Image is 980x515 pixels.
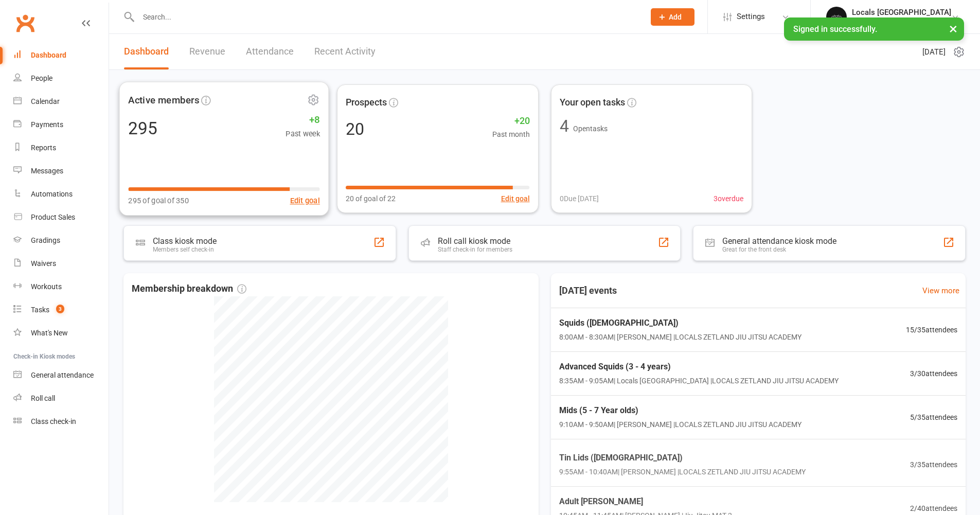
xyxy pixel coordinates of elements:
a: View more [922,285,959,297]
span: 3 overdue [714,193,743,204]
a: Roll call [13,387,109,410]
input: Search... [135,10,637,24]
div: Workouts [31,282,62,291]
div: Locals [GEOGRAPHIC_DATA] [852,8,951,17]
span: Open tasks [573,125,608,133]
span: 3 [56,305,64,313]
div: Great for the front desk [722,246,836,253]
div: Class kiosk mode [153,236,217,246]
div: People [31,74,52,82]
div: General attendance [31,371,94,379]
img: thumb_image1753173050.png [826,7,847,27]
span: 295 of goal of 350 [128,194,189,206]
span: 9:55AM - 10:40AM | [PERSON_NAME] | LOCALS ZETLAND JIU JITSU ACADEMY [559,466,806,477]
span: Past month [492,129,530,140]
div: Locals Jiu Jitsu Zetland [852,17,951,26]
span: Mids (5 - 7 Year olds) [559,404,801,417]
button: × [944,17,963,40]
span: 0 Due [DATE] [560,193,599,204]
a: Dashboard [124,34,169,69]
span: 2 / 40 attendees [910,503,957,514]
span: 3 / 35 attendees [910,459,957,470]
span: 20 of goal of 22 [346,193,396,204]
span: Your open tasks [560,95,625,110]
a: Automations [13,183,109,206]
span: Add [669,13,682,21]
a: Attendance [246,34,294,69]
div: Class check-in [31,417,76,425]
a: What's New [13,322,109,345]
a: Waivers [13,252,109,275]
span: Advanced Squids (3 - 4 years) [559,360,839,374]
button: Add [651,8,694,26]
div: Automations [31,190,73,198]
div: Payments [31,120,63,129]
span: [DATE] [922,46,946,58]
div: Roll call kiosk mode [438,236,512,246]
div: 295 [128,119,157,136]
h3: [DATE] events [551,281,625,300]
a: Payments [13,113,109,136]
span: 8:00AM - 8:30AM | [PERSON_NAME] | LOCALS ZETLAND JIU JITSU ACADEMY [559,331,801,343]
span: Active members [128,93,199,108]
a: Product Sales [13,206,109,229]
div: Members self check-in [153,246,217,253]
a: Gradings [13,229,109,252]
a: Messages [13,159,109,183]
a: Clubworx [12,10,38,36]
div: Roll call [31,394,55,402]
span: +20 [492,114,530,129]
span: Settings [737,5,765,28]
span: 15 / 35 attendees [906,324,957,335]
a: Reports [13,136,109,159]
span: Prospects [346,95,387,110]
span: 5 / 35 attendees [910,412,957,423]
div: Gradings [31,236,60,244]
div: Staff check-in for members [438,246,512,253]
div: Tasks [31,306,49,314]
span: 3 / 30 attendees [910,368,957,379]
a: Revenue [189,34,225,69]
span: Squids ([DEMOGRAPHIC_DATA]) [559,316,801,330]
span: Membership breakdown [132,281,246,296]
button: Edit goal [501,193,530,204]
div: 4 [560,118,569,134]
div: Product Sales [31,213,75,221]
div: What's New [31,329,68,337]
span: 8:35AM - 9:05AM | Locals [GEOGRAPHIC_DATA] | LOCALS ZETLAND JIU JITSU ACADEMY [559,375,839,386]
a: Dashboard [13,44,109,67]
div: Waivers [31,259,56,268]
span: Past week [286,128,320,139]
div: Dashboard [31,51,66,59]
div: 20 [346,121,364,137]
a: Recent Activity [314,34,376,69]
a: Calendar [13,90,109,113]
a: General attendance kiosk mode [13,364,109,387]
span: Adult [PERSON_NAME] [559,495,732,508]
div: General attendance kiosk mode [722,236,836,246]
span: 9:10AM - 9:50AM | [PERSON_NAME] | LOCALS ZETLAND JIU JITSU ACADEMY [559,419,801,430]
div: Reports [31,144,56,152]
span: Signed in successfully. [793,24,877,34]
button: Edit goal [290,194,320,206]
div: Calendar [31,97,60,105]
a: Tasks 3 [13,298,109,322]
span: +8 [286,112,320,128]
a: Class kiosk mode [13,410,109,433]
span: Tin Lids ([DEMOGRAPHIC_DATA]) [559,451,806,465]
a: People [13,67,109,90]
a: Workouts [13,275,109,298]
div: Messages [31,167,63,175]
